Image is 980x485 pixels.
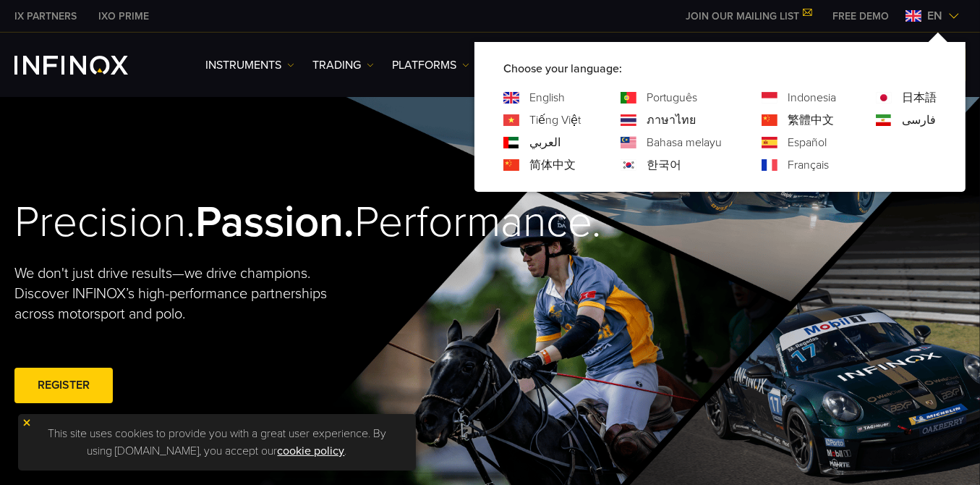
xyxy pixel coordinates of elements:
a: INFINOX [88,9,160,24]
p: Choose your language: [503,60,937,77]
a: Language [788,156,829,174]
a: PLATFORMS [392,56,469,74]
h2: Precision. Performance. [14,196,443,249]
strong: Passion. [195,196,354,248]
a: Instruments [205,56,294,74]
a: Language [788,134,827,151]
a: Language [902,111,936,129]
a: Language [647,111,696,129]
a: Language [647,89,697,106]
a: REGISTER [14,368,113,403]
a: Language [529,134,561,151]
a: Language [529,111,581,129]
img: yellow close icon [22,418,32,428]
a: Language [788,89,836,106]
a: Language [902,89,937,106]
a: Language [788,111,834,129]
a: INFINOX [4,9,88,24]
a: Language [529,156,576,174]
a: Language [647,156,681,174]
span: en [921,7,948,25]
a: JOIN OUR MAILING LIST [675,10,822,22]
a: cookie policy [278,444,345,458]
a: TRADING [312,56,374,74]
a: INFINOX MENU [822,9,900,24]
p: This site uses cookies to provide you with a great user experience. By using [DOMAIN_NAME], you a... [25,421,409,463]
a: Language [529,89,565,106]
a: INFINOX Logo [14,56,162,75]
a: Language [647,134,722,151]
p: We don't just drive results—we drive champions. Discover INFINOX’s high-performance partnerships ... [14,263,357,324]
